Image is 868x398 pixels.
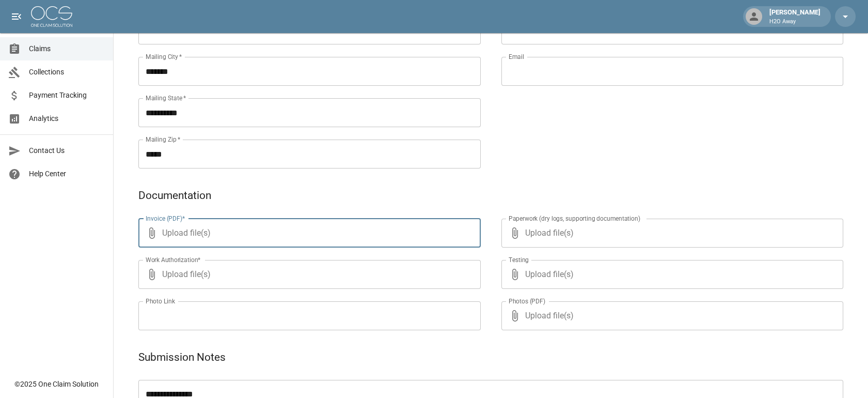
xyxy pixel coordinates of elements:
[162,260,453,289] span: Upload file(s)
[509,52,524,61] label: Email
[29,113,105,124] span: Analytics
[525,301,816,330] span: Upload file(s)
[525,260,816,289] span: Upload file(s)
[29,43,105,54] span: Claims
[29,90,105,101] span: Payment Tracking
[509,297,545,305] label: Photos (PDF)
[146,255,201,264] label: Work Authorization*
[146,135,181,144] label: Mailing Zip
[162,219,453,248] span: Upload file(s)
[6,6,27,27] button: open drawer
[509,255,529,264] label: Testing
[146,297,175,305] label: Photo Link
[525,219,816,248] span: Upload file(s)
[765,7,825,26] div: [PERSON_NAME]
[769,18,820,26] p: H2O Away
[29,169,105,179] span: Help Center
[14,379,99,389] div: © 2025 One Claim Solution
[29,145,105,156] span: Contact Us
[146,94,186,102] label: Mailing State
[509,214,640,223] label: Paperwork (dry logs, supporting documentation)
[146,52,182,61] label: Mailing City
[146,214,185,223] label: Invoice (PDF)*
[29,67,105,78] span: Collections
[31,6,72,27] img: ocs-logo-white-transparent.png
